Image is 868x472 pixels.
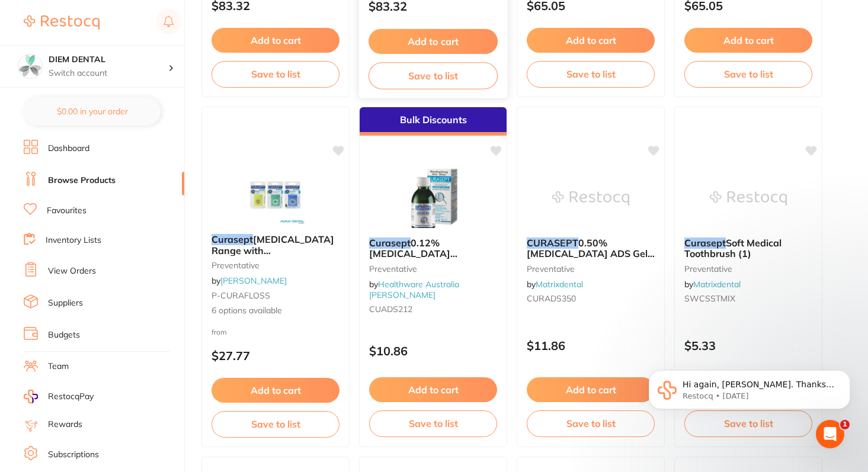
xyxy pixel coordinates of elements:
img: Restocq Logo [24,15,100,30]
button: Add to cart [684,28,812,53]
p: Switch account [49,68,168,79]
img: DIEM DENTAL [18,54,42,78]
a: RestocqPay [24,390,94,403]
p: $11.86 [527,339,655,352]
button: Save to list [684,61,812,87]
img: Curasept Soft Medical Toothbrush (1) [710,169,787,228]
img: CURASEPT 0.50% Chlorhexidine ADS Gel 30ml tube [552,169,629,228]
span: by [212,275,287,286]
span: RestocqPay [48,391,94,403]
a: Favourites [47,205,87,217]
button: Save to list [369,62,498,89]
a: [PERSON_NAME] [220,275,287,286]
button: Add to cart [369,29,498,54]
small: preventative [527,264,655,274]
a: Rewards [48,419,82,431]
small: Preventative [369,264,497,274]
a: Restocq Logo [24,9,100,36]
button: Save to list [527,410,655,436]
a: View Orders [48,265,96,277]
em: Curasept [684,237,726,249]
span: 0.50% [MEDICAL_DATA] ADS Gel 30ml tube [527,237,655,271]
em: Curasept [369,237,411,249]
b: Curasept 0.12% Chlorhexidine Mouth Rinse - 200ml Bottle [369,237,497,259]
a: Dashboard [48,143,89,155]
span: by [527,279,583,290]
span: by [369,279,459,300]
span: CUADS212 [369,304,412,314]
button: Save to list [212,61,339,87]
em: CURASEPT [527,237,578,249]
a: Inventory Lists [46,235,101,246]
a: Matrixdental [536,279,583,290]
span: CURADS350 [527,293,576,304]
a: Subscriptions [48,449,99,461]
p: $10.86 [369,344,497,358]
b: Curasept Soft Medical Toothbrush (1) [684,237,812,259]
p: $27.77 [212,349,339,362]
span: 1 [840,420,850,429]
h4: DIEM DENTAL [49,54,168,66]
a: Healthware Australia [PERSON_NAME] [369,279,459,300]
img: Curasept Dental Floss Range with Chlorhexidine 6/pk [237,165,314,224]
button: Add to cart [527,377,655,402]
small: preventative [684,264,812,274]
span: SWCSSTMIX [684,293,735,304]
b: Curasept Dental Floss Range with Chlorhexidine 6/pk [212,234,339,256]
em: Curasept [212,233,253,245]
a: Team [48,361,69,373]
a: Budgets [48,329,80,341]
iframe: Intercom notifications message [631,345,868,440]
p: $5.33 [684,339,812,352]
span: 0.12% [MEDICAL_DATA] [MEDICAL_DATA] - 200ml Bottle [369,237,488,281]
button: Save to list [212,411,339,437]
button: Add to cart [369,377,497,402]
img: Curasept 0.12% Chlorhexidine Mouth Rinse - 200ml Bottle [395,169,472,228]
a: Browse Products [48,175,116,187]
b: CURASEPT 0.50% Chlorhexidine ADS Gel 30ml tube [527,237,655,259]
small: preventative [212,261,339,270]
button: Add to cart [212,28,339,53]
img: RestocqPay [24,390,38,403]
div: Bulk Discounts [360,107,507,136]
button: Add to cart [527,28,655,53]
button: Save to list [527,61,655,87]
span: P-CURAFLOSS [212,290,270,301]
a: Suppliers [48,297,83,309]
a: Matrixdental [693,279,741,290]
button: $0.00 in your order [24,97,161,126]
iframe: Intercom live chat [816,420,844,448]
span: Soft Medical Toothbrush (1) [684,237,781,259]
span: 6 options available [212,305,339,317]
button: Save to list [369,410,497,436]
span: by [684,279,741,290]
span: from [212,327,227,336]
span: [MEDICAL_DATA] Range with [MEDICAL_DATA] 6/pk [212,233,334,267]
button: Add to cart [212,378,339,403]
